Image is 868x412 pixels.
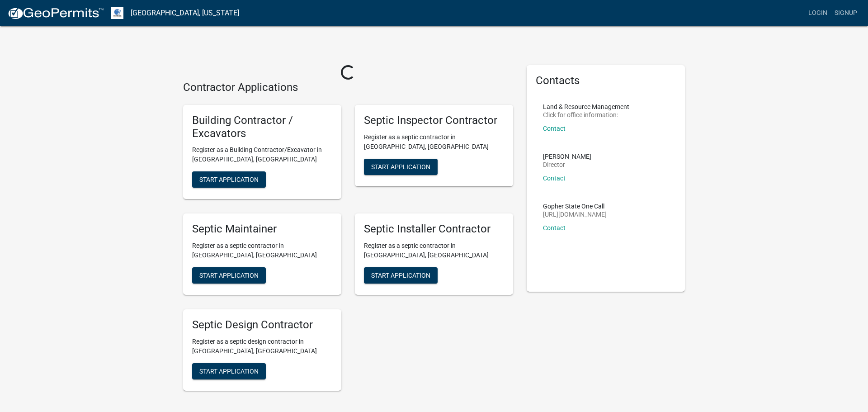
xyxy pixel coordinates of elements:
[131,5,239,21] a: [GEOGRAPHIC_DATA], [US_STATE]
[111,7,123,19] img: Otter Tail County, Minnesota
[543,125,566,132] a: Contact
[543,224,566,232] a: Contact
[192,241,332,260] p: Register as a septic contractor in [GEOGRAPHIC_DATA], [GEOGRAPHIC_DATA]
[183,81,513,94] h4: Contractor Applications
[805,5,831,22] a: Login
[543,203,607,209] p: Gopher State One Call
[183,81,513,398] wm-workflow-list-section: Contractor Applications
[543,211,607,218] p: [URL][DOMAIN_NAME]
[199,367,259,374] span: Start Application
[831,5,861,22] a: Signup
[364,267,438,284] button: Start Application
[371,163,430,170] span: Start Application
[543,161,591,168] p: Director
[364,133,504,152] p: Register as a septic contractor in [GEOGRAPHIC_DATA], [GEOGRAPHIC_DATA]
[543,175,566,182] a: Contact
[543,112,629,118] p: Click for office information:
[192,145,332,164] p: Register as a Building Contractor/Excavator in [GEOGRAPHIC_DATA], [GEOGRAPHIC_DATA]
[192,318,332,331] h5: Septic Design Contractor
[192,114,332,140] h5: Building Contractor / Excavators
[192,223,332,236] h5: Septic Maintainer
[364,241,504,260] p: Register as a septic contractor in [GEOGRAPHIC_DATA], [GEOGRAPHIC_DATA]
[536,74,676,87] h5: Contacts
[364,159,438,175] button: Start Application
[192,337,332,356] p: Register as a septic design contractor in [GEOGRAPHIC_DATA], [GEOGRAPHIC_DATA]
[543,153,591,160] p: [PERSON_NAME]
[371,272,430,279] span: Start Application
[199,272,259,279] span: Start Application
[192,363,266,379] button: Start Application
[364,114,504,127] h5: Septic Inspector Contractor
[543,104,629,110] p: Land & Resource Management
[364,223,504,236] h5: Septic Installer Contractor
[199,176,259,183] span: Start Application
[192,171,266,188] button: Start Application
[192,267,266,284] button: Start Application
